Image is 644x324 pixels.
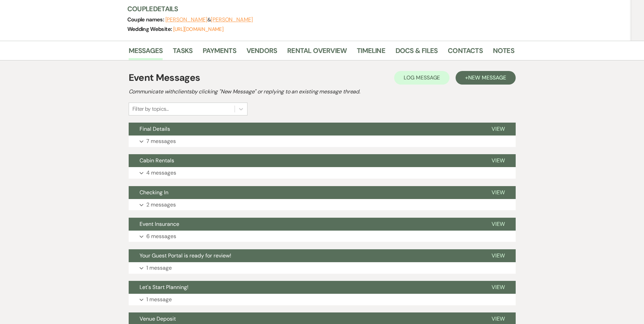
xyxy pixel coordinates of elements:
span: View [492,125,505,132]
span: Checking In [140,189,168,196]
p: 4 messages [146,168,176,177]
span: Wedding Website: [127,25,173,33]
span: Your Guest Portal is ready for review! [140,252,231,259]
span: Couple names: [127,16,165,23]
a: Contacts [448,45,483,60]
p: 2 messages [146,200,176,209]
h1: Event Messages [129,71,200,85]
span: View [492,315,505,322]
button: Log Message [394,71,449,85]
button: [PERSON_NAME] [165,17,207,22]
div: Filter by topics... [132,105,169,113]
button: Cabin Rentals [129,154,481,167]
button: View [481,123,516,136]
span: & [165,16,253,23]
button: [PERSON_NAME] [211,17,253,22]
span: Log Message [404,74,440,81]
span: Final Details [140,125,170,132]
a: Payments [203,45,236,60]
span: Event Insurance [140,220,179,228]
button: View [481,218,516,231]
button: 1 message [129,294,516,305]
button: +New Message [456,71,515,85]
button: Your Guest Portal is ready for review! [129,249,481,262]
button: 1 message [129,262,516,274]
button: 7 messages [129,136,516,147]
a: [URL][DOMAIN_NAME] [173,26,223,33]
button: 4 messages [129,167,516,179]
p: 1 message [146,264,172,272]
p: 6 messages [146,232,176,241]
span: View [492,284,505,291]
button: 2 messages [129,199,516,211]
span: View [492,252,505,259]
button: 6 messages [129,231,516,242]
p: 1 message [146,295,172,304]
button: Checking In [129,186,481,199]
button: Event Insurance [129,218,481,231]
button: View [481,281,516,294]
button: View [481,186,516,199]
span: View [492,220,505,228]
button: Let's Start Planning! [129,281,481,294]
a: Tasks [173,45,192,60]
h3: Couple Details [127,4,508,14]
span: Let's Start Planning! [140,284,188,291]
button: View [481,249,516,262]
span: View [492,189,505,196]
a: Rental Overview [287,45,347,60]
a: Messages [129,45,163,60]
a: Notes [493,45,514,60]
span: View [492,157,505,164]
a: Timeline [357,45,385,60]
button: Final Details [129,123,481,136]
a: Vendors [246,45,277,60]
a: Docs & Files [395,45,438,60]
span: Cabin Rentals [140,157,174,164]
button: View [481,154,516,167]
span: New Message [468,74,506,81]
span: Venue Deposit [140,315,176,322]
h2: Communicate with clients by clicking "New Message" or replying to an existing message thread. [129,88,516,96]
p: 7 messages [146,137,176,146]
